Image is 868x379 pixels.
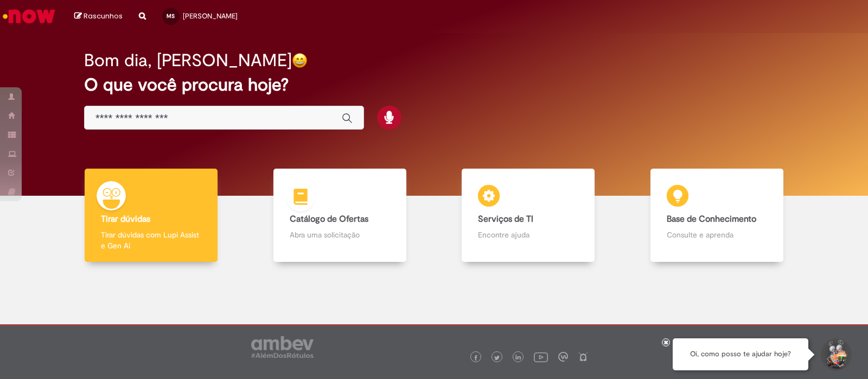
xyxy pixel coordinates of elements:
[534,350,548,364] img: logo_footer_youtube.png
[74,11,123,22] a: Rascunhos
[494,355,500,361] img: logo_footer_twitter.png
[290,214,368,224] b: Catálogo de Ofertas
[667,214,756,224] b: Base de Conhecimento
[434,169,623,262] a: Serviços de TI Encontre ajuda
[167,12,175,20] span: MS
[515,355,521,361] img: logo_footer_linkedin.png
[101,229,201,251] p: Tirar dúvidas com Lupi Assist e Gen Ai
[673,338,808,370] div: Oi, como posso te ajudar hoje?
[246,169,435,262] a: Catálogo de Ofertas Abra uma solicitação
[819,338,852,371] button: Iniciar Conversa de Suporte
[623,169,812,262] a: Base de Conhecimento Consulte e aprenda
[558,352,568,362] img: logo_footer_workplace.png
[84,51,292,70] h2: Bom dia, [PERSON_NAME]
[1,5,57,27] img: ServiceNow
[183,11,238,21] span: [PERSON_NAME]
[290,229,390,240] p: Abra uma solicitação
[292,53,308,68] img: happy-face.png
[667,229,767,240] p: Consulte e aprenda
[251,336,314,358] img: logo_footer_ambev_rotulo_gray.png
[473,355,478,361] img: logo_footer_facebook.png
[84,11,123,21] span: Rascunhos
[57,169,246,262] a: Tirar dúvidas Tirar dúvidas com Lupi Assist e Gen Ai
[578,352,588,362] img: logo_footer_naosei.png
[478,214,533,224] b: Serviços de TI
[478,229,578,240] p: Encontre ajuda
[101,214,150,224] b: Tirar dúvidas
[84,75,784,94] h2: O que você procura hoje?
